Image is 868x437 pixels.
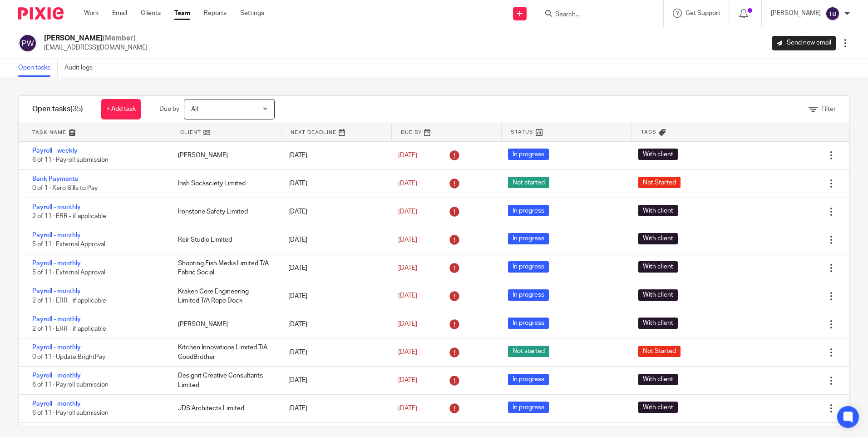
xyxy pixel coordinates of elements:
span: With client [638,289,678,301]
img: Pixie [18,7,64,20]
span: In progress [508,205,549,216]
span: 2 of 11 · ERR - if applicable [32,213,106,219]
span: With client [638,261,678,273]
a: Payroll - monthly [32,232,81,238]
span: Not Started [638,346,681,357]
p: [PERSON_NAME] [771,9,821,18]
img: svg%3E [825,6,840,21]
span: 5 of 11 · External Approval [32,241,105,248]
span: [DATE] [398,180,417,187]
a: + Add task [101,99,141,119]
div: [DATE] [279,287,389,305]
div: [DATE] [279,343,389,362]
span: 0 of 11 · Update BrightPay [32,354,105,360]
div: Irish Socksciety Limited [169,174,279,193]
span: In progress [508,149,549,160]
div: [DATE] [279,146,389,164]
p: Due by [159,104,179,114]
span: Filter [821,106,836,112]
a: Payroll - monthly [32,260,81,267]
span: [DATE] [398,237,417,243]
input: Search [554,11,636,19]
a: Send new email [772,36,836,50]
span: [DATE] [398,377,417,383]
h2: [PERSON_NAME] [44,34,148,43]
div: [PERSON_NAME] [169,146,279,164]
div: [DATE] [279,371,389,389]
div: Designit Creative Consultants Limited [169,367,279,394]
span: With client [638,149,678,160]
span: Not Started [638,177,681,188]
a: Payroll - weekly [32,148,78,154]
span: [DATE] [398,265,417,271]
a: Payroll - monthly [32,204,81,210]
a: Reports [204,9,227,18]
div: [DATE] [279,259,389,277]
span: In progress [508,289,549,301]
a: Payroll - monthly [32,372,81,379]
div: Reir Studio Limited [169,231,279,249]
div: Kitchen Innovations Limited T/A GoodBrother [169,338,279,366]
span: [DATE] [398,152,417,159]
div: [DATE] [279,231,389,249]
span: With client [638,233,678,244]
span: 5 of 11 · External Approval [32,269,105,276]
span: In progress [508,402,549,413]
a: Team [174,9,190,18]
a: Email [112,9,127,18]
span: 6 of 11 · Payroll submission [32,382,108,388]
a: Work [84,9,99,18]
span: With client [638,374,678,385]
span: With client [638,402,678,413]
a: Open tasks [18,59,58,77]
span: [DATE] [398,349,417,355]
p: [EMAIL_ADDRESS][DOMAIN_NAME] [44,43,148,52]
span: [DATE] [398,293,417,299]
span: In progress [508,374,549,385]
h1: Open tasks [32,104,83,114]
a: Bank Payments [32,176,78,182]
div: Ironstone Safety Limited [169,203,279,221]
div: [PERSON_NAME] [169,315,279,333]
div: [DATE] [279,399,389,417]
a: Payroll - monthly [32,288,81,294]
a: Clients [141,9,161,18]
a: Payroll - monthly [32,401,81,407]
span: Not started [508,346,549,357]
span: Status [511,128,533,136]
span: [DATE] [398,405,417,412]
a: Audit logs [64,59,99,77]
span: 2 of 11 · ERR - if applicable [32,326,106,332]
span: (Member) [103,35,136,42]
span: With client [638,205,678,216]
div: [DATE] [279,203,389,221]
span: 2 of 11 · ERR - if applicable [32,298,106,304]
span: Get Support [686,10,720,16]
span: 6 of 11 · Payroll submission [32,157,108,164]
div: Shooting Fish Media Limited T/A Fabric Social [169,254,279,282]
div: Kraken Core Engineering Limited T/A Rope Dock [169,283,279,310]
span: 6 of 11 · Payroll submission [32,410,108,417]
span: With client [638,318,678,329]
a: Settings [240,9,264,18]
span: In progress [508,261,549,273]
a: Payroll - monthly [32,344,81,351]
div: [DATE] [279,174,389,193]
div: [DATE] [279,315,389,333]
span: 0 of 1 · Xero Bills to Pay [32,185,98,191]
span: [DATE] [398,321,417,328]
img: svg%3E [18,34,37,53]
a: Payroll - monthly [32,316,81,323]
span: In progress [508,233,549,244]
span: [DATE] [398,209,417,215]
span: All [191,106,198,113]
div: JDS Architects Limited [169,399,279,417]
span: (35) [70,105,83,113]
span: Tags [641,128,656,136]
span: Not started [508,177,549,188]
span: In progress [508,318,549,329]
